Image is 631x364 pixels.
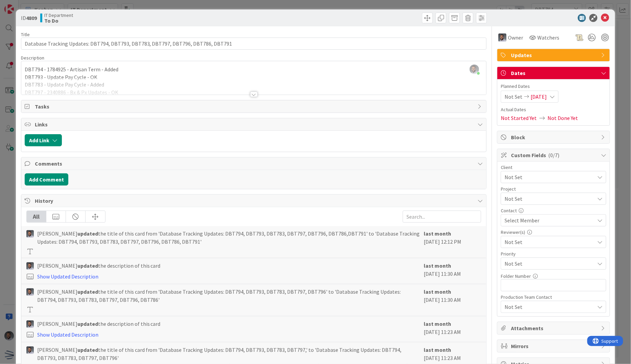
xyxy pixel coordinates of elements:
[505,238,594,246] span: Not Set
[26,346,34,354] img: FS
[27,211,46,222] div: All
[501,114,537,122] span: Not Started Yet
[21,31,30,38] label: Title
[498,33,507,42] img: FS
[501,230,606,235] div: Reviewer(s)
[37,320,161,328] span: [PERSON_NAME] the description of this card
[505,172,591,182] span: Not Set
[501,295,606,299] div: Production Team Contact
[26,230,34,238] img: FS
[424,320,481,339] div: [DATE] 11:23 AM
[77,262,98,269] b: updated
[403,211,481,223] input: Search...
[25,134,62,146] button: Add Link
[424,229,481,254] div: [DATE] 12:12 PM
[531,93,547,101] span: [DATE]
[77,346,98,353] b: updated
[548,152,559,159] span: ( 0/7 )
[424,288,481,313] div: [DATE] 11:30 AM
[26,320,34,328] img: FS
[511,324,598,332] span: Attachments
[501,273,531,279] label: Folder Number
[424,320,451,327] b: last month
[424,230,451,237] b: last month
[25,66,483,73] p: DBT794 - 1784925 - Artisan Term - Added
[424,262,451,269] b: last month
[26,15,37,21] b: 4809
[505,93,522,101] span: Not Set
[505,216,539,224] span: Select Member
[37,288,421,304] span: [PERSON_NAME] the title of this card from 'Database Tracking Updates: DBT794, DBT793, DBT783, DBT...
[25,73,483,81] p: DBT793 - Update Pay Cycle - OK
[505,259,591,268] span: Not Set
[511,151,598,159] span: Custom Fields
[424,262,481,281] div: [DATE] 11:30 AM
[511,133,598,141] span: Block
[77,230,98,237] b: updated
[508,33,523,42] span: Owner
[35,120,474,128] span: Links
[501,83,606,90] span: Planned Dates
[77,320,98,327] b: updated
[26,262,34,270] img: FS
[511,51,598,59] span: Updates
[511,342,598,350] span: Mirrors
[470,65,479,74] img: djeBQYN5TwDXpyYgE8PwxaHb1prKLcgM.jpg
[37,229,421,246] span: [PERSON_NAME] the title of this card from 'Database Tracking Updates: DBT794, DBT793, DBT783, DBT...
[424,288,451,295] b: last month
[501,165,606,170] div: Client
[37,346,421,362] span: [PERSON_NAME] the title of this card from 'Database Tracking Updates: DBT794, DBT793, DBT783, DBT...
[44,18,73,23] b: To Do
[35,102,474,111] span: Tasks
[547,114,578,122] span: Not Done Yet
[35,197,474,205] span: History
[37,262,161,270] span: [PERSON_NAME] the description of this card
[35,160,474,168] span: Comments
[511,69,598,77] span: Dates
[37,273,98,280] a: Show Updated Description
[501,106,606,113] span: Actual Dates
[21,38,487,50] input: type card name here...
[37,331,98,338] a: Show Updated Description
[25,173,68,186] button: Add Comment
[21,55,44,61] span: Description
[505,194,591,203] span: Not Set
[501,251,606,256] div: Priority
[21,14,37,22] span: ID
[44,13,73,18] span: IT Department
[424,346,451,353] b: last month
[537,33,559,42] span: Watchers
[501,208,606,213] div: Contact
[501,187,606,191] div: Project
[77,288,98,295] b: updated
[14,1,31,9] span: Support
[26,288,34,296] img: FS
[505,302,591,312] span: Not Set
